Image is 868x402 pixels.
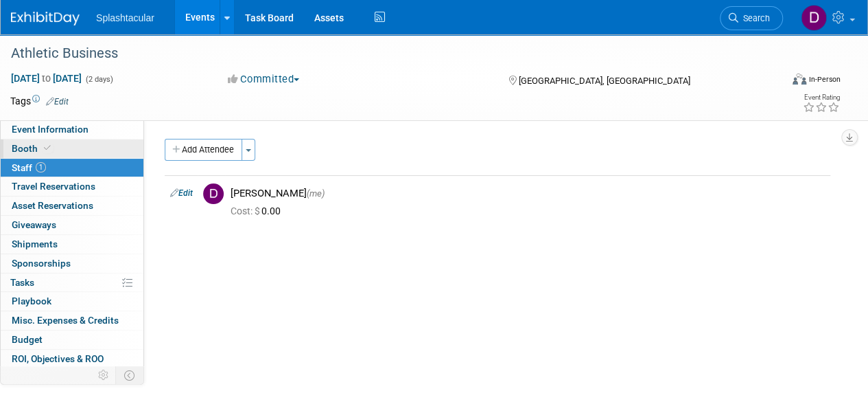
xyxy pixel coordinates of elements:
[738,13,770,23] span: Search
[165,139,242,161] button: Add Attendee
[1,159,143,177] a: Staff1
[12,315,119,326] span: Misc. Expenses & Credits
[40,73,53,84] span: to
[10,277,34,288] span: Tasks
[84,75,113,84] span: (2 days)
[803,94,840,101] div: Event Rating
[1,120,143,139] a: Event Information
[12,200,93,211] span: Asset Reservations
[12,238,58,249] span: Shipments
[1,197,143,215] a: Asset Reservations
[1,331,143,349] a: Budget
[6,41,770,66] div: Athletic Business
[223,72,305,87] button: Committed
[170,188,193,198] a: Edit
[36,162,46,172] span: 1
[231,205,261,216] span: Cost: $
[1,235,143,254] a: Shipments
[307,188,325,199] span: (me)
[801,5,827,31] img: Drew Ford
[808,74,841,85] div: In-Person
[793,74,806,85] img: Format-Inperson.png
[1,350,143,368] a: ROI, Objectives & ROO
[92,366,116,384] td: Personalize Event Tab Strip
[1,311,143,330] a: Misc. Expenses & Credits
[12,258,71,269] span: Sponsorships
[12,334,43,345] span: Budget
[96,12,154,23] span: Splashtacular
[116,366,144,384] td: Toggle Event Tabs
[231,205,286,216] span: 0.00
[1,177,143,196] a: Travel Reservations
[1,273,143,292] a: Tasks
[12,181,95,192] span: Travel Reservations
[231,187,825,200] div: [PERSON_NAME]
[12,124,89,135] span: Event Information
[10,72,82,85] span: [DATE] [DATE]
[11,12,80,25] img: ExhibitDay
[12,143,54,154] span: Booth
[12,219,56,230] span: Giveaways
[1,216,143,234] a: Giveaways
[12,295,51,306] span: Playbook
[12,162,46,173] span: Staff
[720,6,783,30] a: Search
[518,76,690,86] span: [GEOGRAPHIC_DATA], [GEOGRAPHIC_DATA]
[44,144,51,152] i: Booth reservation complete
[203,183,224,204] img: D.jpg
[1,292,143,311] a: Playbook
[46,97,69,107] a: Edit
[1,254,143,273] a: Sponsorships
[12,353,104,364] span: ROI, Objectives & ROO
[10,94,69,108] td: Tags
[719,71,841,92] div: Event Format
[1,139,143,158] a: Booth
